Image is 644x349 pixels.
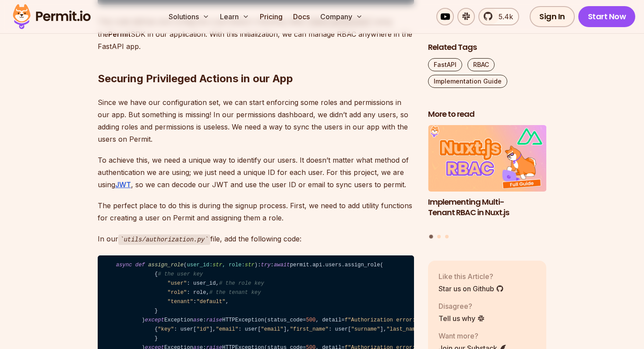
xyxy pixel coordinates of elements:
span: "role" [167,290,187,296]
div: Posts [428,125,546,240]
h2: More to read [428,109,546,120]
a: JWT [115,180,131,189]
span: "email" [216,326,238,332]
p: In our file, add the following code: [98,233,414,245]
a: Sign In [530,6,575,27]
span: # the tenant key [209,290,261,296]
span: "default" [196,299,225,305]
span: async [116,262,132,268]
button: Company [317,8,366,25]
h3: Implementing Multi-Tenant RBAC in Nuxt.js [428,196,546,218]
button: Learn [216,8,253,25]
h2: Securing Privileged Actions in our App [98,37,414,86]
button: Go to slide 3 [445,234,449,238]
span: try [261,262,271,268]
a: Implementing Multi-Tenant RBAC in Nuxt.jsImplementing Multi-Tenant RBAC in Nuxt.js [428,125,546,229]
a: Pricing [256,8,286,25]
span: assign_role [148,262,184,268]
span: as [193,317,200,323]
span: def [135,262,145,268]
p: To achieve this, we need a unique way to identify our users. It doesn’t matter what method of aut... [98,154,414,191]
li: 1 of 3 [428,125,546,229]
button: Go to slide 2 [437,234,441,238]
p: Since we have our configuration set, we can start enforcing some roles and permissions in our app... [98,96,414,145]
a: 5.4k [478,8,519,25]
img: Implementing Multi-Tenant RBAC in Nuxt.js [428,125,546,192]
span: # the user key [158,271,203,277]
span: "surname" [351,326,380,332]
a: Tell us why [439,313,485,323]
p: Want more? [439,330,507,341]
span: 5.4k [493,11,513,22]
span: 500 [306,317,315,323]
a: Implementation Guide [428,75,507,88]
p: Like this Article? [439,271,504,281]
span: str [245,262,255,268]
span: "key" [158,326,174,332]
span: raise [206,317,223,323]
span: user_id: , role: [187,262,254,268]
code: utils/authorization.py [118,234,210,245]
p: This code defines and configures a permission-checking utility using the SDK in our application. ... [98,15,414,52]
a: Docs [290,8,313,25]
span: "id" [196,326,209,332]
span: f"Authorization error: " [345,317,445,323]
span: "last_name" [386,326,422,332]
span: "first_name" [290,326,329,332]
a: Star us on Github [439,283,504,293]
span: except [145,317,164,323]
span: # the role key [219,280,264,286]
span: "user" [167,280,187,286]
p: The perfect place to do this is during the signup process. First, we need to add utility function... [98,199,414,224]
span: await [274,262,290,268]
p: Disagree? [439,300,485,311]
span: "email" [261,326,283,332]
span: str [212,262,222,268]
strong: Permit [108,30,131,38]
span: "tenant" [167,299,193,305]
button: Go to slide 1 [429,234,433,238]
button: Solutions [165,8,213,25]
h2: Related Tags [428,42,546,53]
a: FastAPI [428,58,462,71]
a: Start Now [578,6,636,27]
a: RBAC [467,58,495,71]
img: Permit logo [9,2,95,31]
